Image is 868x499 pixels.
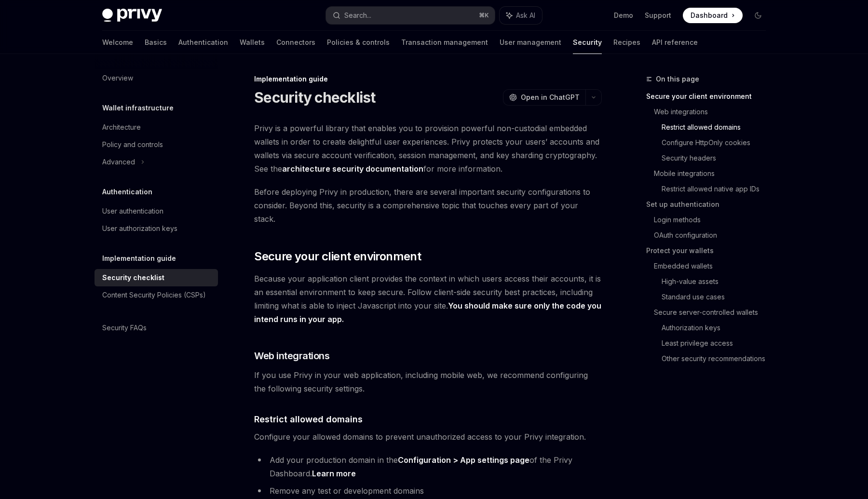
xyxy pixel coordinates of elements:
a: User authentication [95,202,218,220]
div: Security checklist [102,272,164,283]
a: Welcome [102,31,133,54]
a: Set up authentication [646,197,773,212]
a: Security headers [662,150,773,166]
a: Learn more [312,469,356,479]
span: Dashboard [691,11,728,20]
a: Mobile integrations [654,166,773,181]
a: Restrict allowed native app IDs [662,181,773,197]
a: Security FAQs [95,319,218,337]
li: Add your production domain in the of the Privy Dashboard. [254,453,602,480]
h5: Implementation guide [102,253,176,264]
a: Connectors [276,31,315,54]
div: User authentication [102,205,163,217]
div: Security FAQs [102,322,147,334]
a: Web integrations [654,104,773,120]
a: Policy and controls [95,136,218,153]
div: Overview [102,72,133,84]
h5: Authentication [102,186,152,198]
h1: Security checklist [254,89,376,106]
a: Configuration > App settings page [398,455,529,465]
span: Before deploying Privy in production, there are several important security configurations to cons... [254,185,602,226]
a: Login methods [654,212,773,228]
a: Restrict allowed domains [662,120,773,135]
a: Other security recommendations [662,351,773,366]
span: Web integrations [254,349,329,363]
div: Advanced [102,156,135,168]
a: Secure your client environment [646,89,773,104]
a: Authorization keys [662,320,773,336]
span: If you use Privy in your web application, including mobile web, we recommend configuring the foll... [254,368,602,395]
a: Secure server-controlled wallets [654,305,773,320]
span: Secure your client environment [254,249,421,264]
button: Ask AI [500,7,542,24]
div: Search... [344,10,371,21]
div: Implementation guide [254,74,602,84]
button: Toggle dark mode [750,8,766,23]
h5: Wallet infrastructure [102,102,174,114]
div: Architecture [102,121,141,133]
span: Configure your allowed domains to prevent unauthorized access to your Privy integration. [254,430,602,444]
a: Configure HttpOnly cookies [662,135,773,150]
a: Architecture [95,119,218,136]
a: Embedded wallets [654,258,773,274]
button: Open in ChatGPT [503,89,585,106]
span: On this page [656,73,699,85]
a: Standard use cases [662,289,773,305]
li: Remove any test or development domains [254,484,602,498]
div: User authorization keys [102,223,177,234]
a: Security [573,31,602,54]
a: Security checklist [95,269,218,286]
span: Open in ChatGPT [521,93,580,102]
a: Basics [145,31,167,54]
a: Authentication [178,31,228,54]
a: Wallets [240,31,265,54]
a: Support [645,11,671,20]
a: Least privilege access [662,336,773,351]
a: Demo [614,11,633,20]
a: Transaction management [401,31,488,54]
a: Protect your wallets [646,243,773,258]
a: Overview [95,69,218,87]
span: Ask AI [516,11,535,20]
a: User authorization keys [95,220,218,237]
span: Because your application client provides the context in which users access their accounts, it is ... [254,272,602,326]
a: User management [500,31,561,54]
div: Policy and controls [102,139,163,150]
button: Search...⌘K [326,7,495,24]
a: Policies & controls [327,31,390,54]
span: Privy is a powerful library that enables you to provision powerful non-custodial embedded wallets... [254,121,602,175]
span: ⌘ K [479,12,489,19]
a: OAuth configuration [654,228,773,243]
div: Content Security Policies (CSPs) [102,289,206,301]
a: High-value assets [662,274,773,289]
span: Restrict allowed domains [254,413,363,426]
a: architecture security documentation [282,164,423,174]
a: API reference [652,31,698,54]
img: dark logo [102,9,162,22]
a: Content Security Policies (CSPs) [95,286,218,304]
a: Dashboard [683,8,743,23]
a: Recipes [613,31,640,54]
